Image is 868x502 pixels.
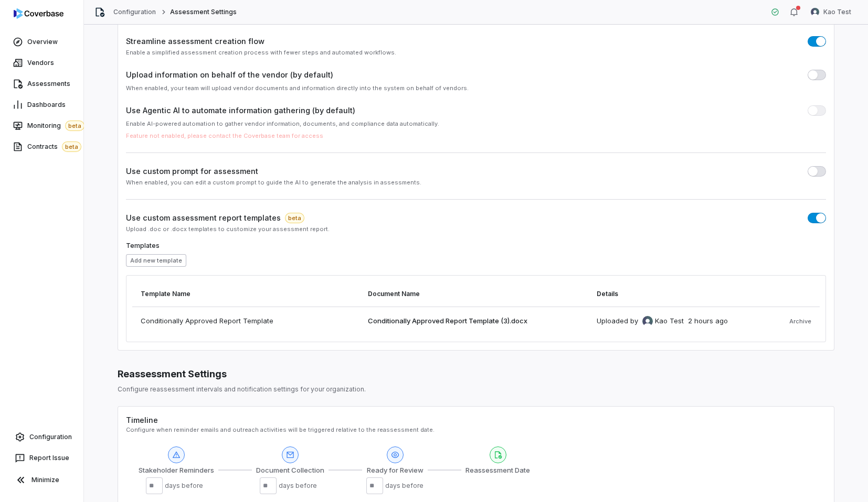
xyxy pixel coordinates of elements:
span: Conditionally Approved Report Template [141,317,273,325]
a: Overview [2,32,81,51]
button: Kao Test avatarKao Test [805,4,858,20]
span: Conditionally Approved Report Template (3).docx [368,317,527,325]
button: Add new template [126,254,186,267]
div: When enabled, you can edit a custom prompt to guide the AI to generate the analysis in assessments. [126,179,826,187]
a: Dashboards [2,95,81,114]
span: Document Collection [256,465,324,476]
span: Overview [27,38,58,46]
span: Configuration [29,433,72,441]
button: Archive [786,312,814,331]
span: Vendors [27,59,54,67]
span: Kao Test [823,8,851,16]
span: Contracts [27,141,81,152]
span: Assessment Settings [170,8,237,16]
img: Kao Test avatar [642,316,653,326]
a: Configuration [4,428,79,446]
th: Template Name [132,281,362,307]
div: Configure when reminder emails and outreach activities will be triggered relative to the reassess... [126,426,826,434]
span: Stakeholder Reminders [139,465,214,476]
span: beta [62,141,81,152]
label: Streamline assessment creation flow [126,36,264,47]
th: Document Name [362,281,591,307]
label: Use custom prompt for assessment [126,166,258,177]
span: Kao Test [655,316,684,326]
div: Enable AI-powered automation to gather vendor information, documents, and compliance data automat... [126,120,826,128]
div: 2 hours ago [688,316,728,326]
img: Kao Test avatar [811,8,819,16]
span: Monitoring [27,121,84,131]
a: Vendors [2,53,81,72]
label: Use Agentic AI to automate information gathering (by default) [126,105,355,116]
button: Minimize [4,470,79,490]
div: Feature not enabled, please contact the Coverbase team for access [126,132,826,140]
span: Use custom assessment report templates [126,212,304,223]
span: Assessments [27,80,70,88]
a: Contractsbeta [2,137,81,156]
span: days before [165,482,207,490]
span: Dashboards [27,101,66,109]
div: Upload .doc or .docx templates to customize your assessment report. [126,225,826,233]
div: days before [385,482,424,490]
a: Monitoringbeta [2,116,81,135]
span: beta [65,121,84,131]
label: Upload information on behalf of the vendor (by default) [126,69,333,80]
p: Configure reassessment intervals and notification settings for your organization. [118,385,834,394]
th: Details [590,281,761,307]
span: Uploaded by [597,316,638,326]
button: Report Issue [4,449,79,467]
a: Configuration [113,8,156,16]
span: Report Issue [29,454,69,462]
span: beta [285,213,304,223]
div: Reassessment Settings [118,367,834,381]
span: Ready for Review [367,465,424,476]
div: Enable a simplified assessment creation process with fewer steps and automated workflows. [126,49,826,57]
span: Minimize [31,476,59,484]
a: Assessments [2,74,81,93]
img: logo-D7KZi-bG.svg [14,8,63,19]
span: days before [279,482,321,490]
div: When enabled, your team will upload vendor documents and information directly into the system on ... [126,84,826,92]
label: Timeline [126,416,158,424]
span: Reassessment Date [465,465,530,476]
label: Templates [126,242,160,250]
